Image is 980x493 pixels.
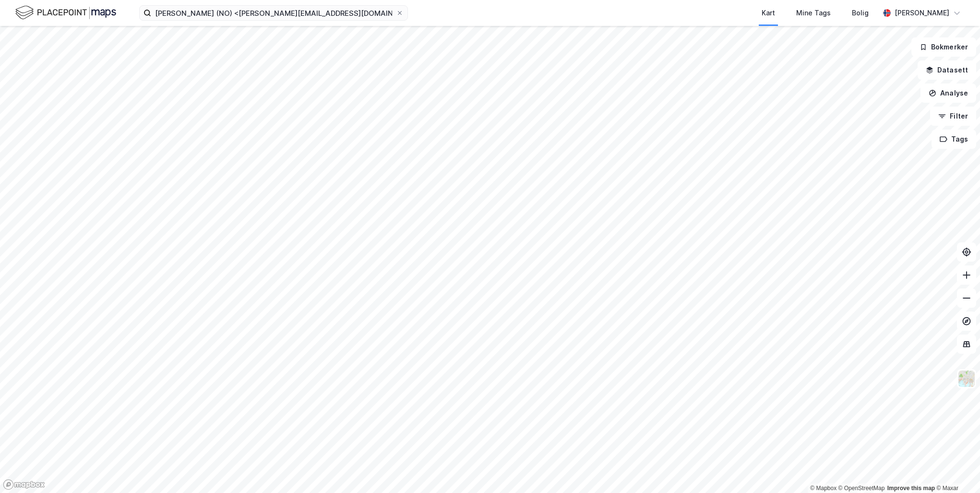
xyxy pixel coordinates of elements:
div: Bolig [852,7,869,19]
button: Bokmerker [911,37,976,57]
img: logo.f888ab2527a4732fd821a326f86c7f29.svg [15,4,116,21]
div: [PERSON_NAME] [895,7,949,19]
button: Analyse [920,84,976,103]
div: Kart [762,7,775,19]
iframe: Chat Widget [932,447,980,493]
input: Søk på adresse, matrikkel, gårdeiere, leietakere eller personer [151,6,396,20]
img: Z [957,370,976,388]
a: Mapbox homepage [3,479,45,490]
button: Tags [932,130,976,149]
a: Improve this map [887,485,935,492]
a: Mapbox [810,485,837,492]
div: Mine Tags [796,7,831,19]
div: Kontrollprogram for chat [932,447,980,493]
button: Datasett [918,60,976,80]
a: OpenStreetMap [838,485,885,492]
button: Filter [930,107,976,126]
